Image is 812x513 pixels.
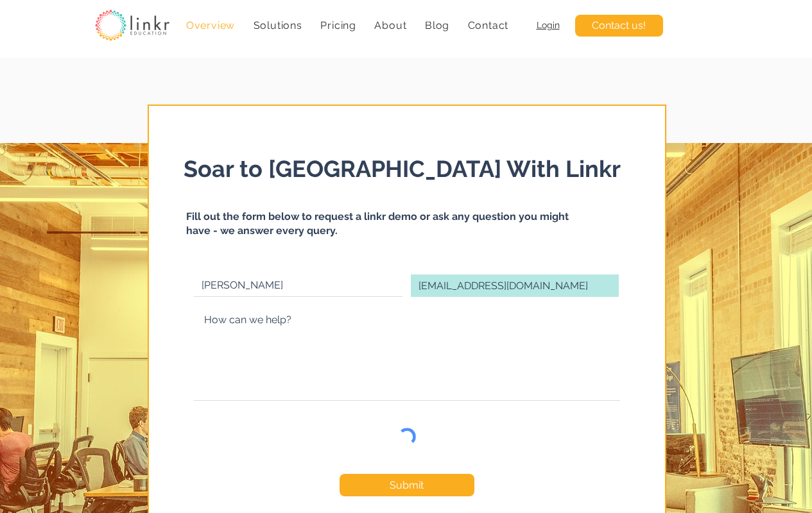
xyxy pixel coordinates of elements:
[419,13,456,38] a: Blog
[390,478,424,492] span: Submit
[186,210,569,237] span: Fill out the form below to request a linkr demo or ask any question you might have - we answer ev...
[180,13,515,38] nav: Site
[320,19,356,31] span: Pricing
[374,19,406,31] span: About
[186,19,235,31] span: Overview
[468,19,509,31] span: Contact
[95,10,169,41] img: linkr_logo_transparentbg.png
[368,13,413,38] div: About
[425,19,449,31] span: Blog
[314,13,363,38] a: Pricing
[537,20,560,30] a: Login
[246,13,309,38] div: Solutions
[184,155,621,182] span: Soar to [GEOGRAPHIC_DATA] With Linkr
[180,13,242,38] a: Overview
[340,474,474,496] button: Submit
[254,19,302,31] span: Solutions
[411,274,619,297] input: Your email
[592,19,646,33] span: Contact us!
[461,13,515,38] a: Contact
[194,274,402,297] input: Your name
[575,15,663,37] a: Contact us!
